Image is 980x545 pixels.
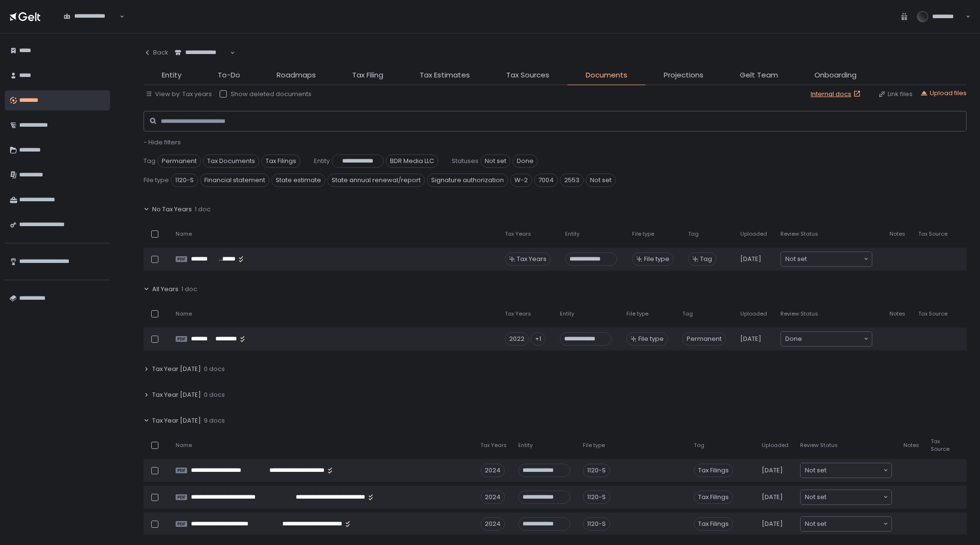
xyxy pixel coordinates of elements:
[218,70,240,81] span: To-Do
[352,70,383,81] span: Tax Filing
[801,463,891,478] div: Search for option
[694,490,733,504] span: Tax Filings
[144,43,168,62] button: Back
[918,310,947,317] span: Tax Source
[204,391,225,399] span: 0 docs
[700,255,712,263] span: Tag
[200,174,269,187] span: Financial statement
[762,520,783,528] span: [DATE]
[480,154,511,168] span: Not set
[801,517,891,531] div: Search for option
[157,154,201,168] span: Permanent
[740,230,767,238] span: Uploaded
[903,442,919,449] span: Notes
[386,154,438,168] span: BDR Media LLC
[518,442,533,449] span: Entity
[826,466,882,475] input: Search for option
[152,365,201,373] span: Tax Year [DATE]
[168,43,235,63] div: Search for option
[277,70,316,81] span: Roadmaps
[814,70,857,81] span: Onboarding
[534,174,558,187] span: 7004
[785,254,807,264] span: Not set
[510,174,532,187] span: W-2
[583,517,610,531] div: 1120-S
[811,90,863,98] a: Internal docs
[805,492,826,502] span: Not set
[517,255,546,263] span: Tax Years
[144,48,168,57] div: Back
[781,332,872,346] div: Search for option
[176,230,192,238] span: Name
[145,90,212,98] button: View by: Tax years
[176,442,192,449] span: Name
[427,174,508,187] span: Signature authorization
[480,464,505,477] div: 2024
[583,490,610,504] div: 1120-S
[740,255,761,263] span: [DATE]
[682,310,693,317] span: Tag
[890,310,905,317] span: Notes
[638,335,664,343] span: File type
[781,252,872,266] div: Search for option
[565,230,579,238] span: Entity
[826,492,882,502] input: Search for option
[152,285,178,294] span: All Years
[512,154,538,168] span: Done
[762,466,783,475] span: [DATE]
[144,157,156,165] span: Tag
[480,490,505,504] div: 2024
[583,442,605,449] span: File type
[762,442,789,449] span: Uploaded
[506,70,549,81] span: Tax Sources
[664,70,703,81] span: Projections
[261,154,301,168] span: Tax Filings
[204,365,225,373] span: 0 docs
[807,254,863,264] input: Search for option
[694,517,733,531] span: Tax Filings
[175,57,229,66] input: Search for option
[918,230,947,238] span: Tax Source
[694,442,704,449] span: Tag
[780,230,818,238] span: Review Status
[162,70,181,81] span: Entity
[505,230,531,238] span: Tax Years
[740,335,761,343] span: [DATE]
[740,70,778,81] span: Gelt Team
[682,332,726,346] span: Permanent
[203,154,259,168] span: Tax Documents
[801,490,891,504] div: Search for option
[152,416,201,425] span: Tax Year [DATE]
[920,89,967,98] button: Upload files
[762,493,783,501] span: [DATE]
[586,174,616,187] span: Not set
[805,466,826,475] span: Not set
[560,310,574,317] span: Entity
[314,157,330,165] span: Entity
[420,70,470,81] span: Tax Estimates
[802,334,863,344] input: Search for option
[271,174,325,187] span: State estimate
[505,310,531,317] span: Tax Years
[452,157,479,165] span: Statuses
[890,230,905,238] span: Notes
[826,519,882,529] input: Search for option
[171,174,198,187] span: 1120-S
[64,21,119,30] input: Search for option
[531,332,546,346] div: +1
[583,464,610,477] div: 1120-S
[560,174,584,187] span: 2553
[195,205,211,214] span: 1 doc
[144,138,181,147] button: - Hide filters
[480,517,505,531] div: 2024
[181,285,197,294] span: 1 doc
[740,310,767,317] span: Uploaded
[626,310,648,317] span: File type
[204,416,225,425] span: 9 docs
[785,334,802,344] span: Done
[780,310,818,317] span: Review Status
[586,70,627,81] span: Documents
[57,7,124,27] div: Search for option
